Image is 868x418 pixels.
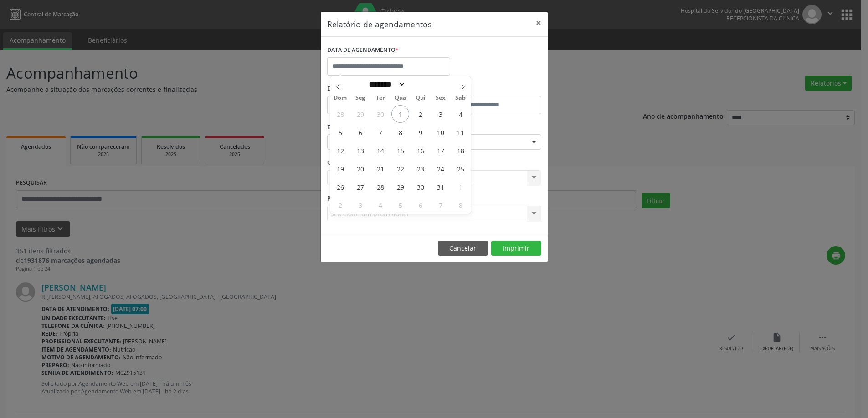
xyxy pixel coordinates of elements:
[371,141,389,159] span: Outubro 14, 2025
[351,105,369,123] span: Setembro 29, 2025
[365,80,406,89] select: Month
[351,141,369,159] span: Outubro 13, 2025
[331,123,349,141] span: Outubro 5, 2025
[331,160,349,177] span: Outubro 19, 2025
[438,241,488,256] button: Cancelar
[327,156,353,170] label: CLÍNICA
[391,123,409,141] span: Outubro 8, 2025
[452,178,469,196] span: Novembro 1, 2025
[331,178,349,196] span: Outubro 26, 2025
[371,123,389,141] span: Outubro 7, 2025
[351,123,369,141] span: Outubro 6, 2025
[437,82,541,96] label: ATÉ
[431,141,449,159] span: Outubro 17, 2025
[452,105,469,123] span: Outubro 4, 2025
[411,123,429,141] span: Outubro 9, 2025
[351,178,369,196] span: Outubro 27, 2025
[411,105,429,123] span: Outubro 2, 2025
[411,178,429,196] span: Outubro 30, 2025
[327,191,368,206] label: PROFISSIONAL
[411,95,431,101] span: Qui
[452,160,469,177] span: Outubro 25, 2025
[391,160,409,177] span: Outubro 22, 2025
[371,196,389,214] span: Novembro 4, 2025
[451,95,471,101] span: Sáb
[411,160,429,177] span: Outubro 23, 2025
[390,95,411,101] span: Qua
[327,121,370,135] label: ESPECIALIDADE
[411,196,429,214] span: Novembro 6, 2025
[327,43,399,57] label: DATA DE AGENDAMENTO
[391,178,409,196] span: Outubro 29, 2025
[529,12,548,34] button: Close
[331,105,349,123] span: Setembro 28, 2025
[330,95,350,101] span: Dom
[371,160,389,177] span: Outubro 21, 2025
[391,196,409,214] span: Novembro 5, 2025
[351,196,369,214] span: Novembro 3, 2025
[411,141,429,159] span: Outubro 16, 2025
[431,95,451,101] span: Sex
[452,196,469,214] span: Novembro 8, 2025
[431,178,449,196] span: Outubro 31, 2025
[331,141,349,159] span: Outubro 12, 2025
[350,95,370,101] span: Seg
[370,95,390,101] span: Ter
[452,141,469,159] span: Outubro 18, 2025
[491,241,541,256] button: Imprimir
[327,18,431,30] h5: Relatório de agendamentos
[391,141,409,159] span: Outubro 15, 2025
[431,160,449,177] span: Outubro 24, 2025
[371,105,389,123] span: Setembro 30, 2025
[331,196,349,214] span: Novembro 2, 2025
[431,196,449,214] span: Novembro 7, 2025
[406,80,436,89] input: Year
[327,82,432,96] label: De
[431,123,449,141] span: Outubro 10, 2025
[452,123,469,141] span: Outubro 11, 2025
[391,105,409,123] span: Outubro 1, 2025
[431,105,449,123] span: Outubro 3, 2025
[371,178,389,196] span: Outubro 28, 2025
[351,160,369,177] span: Outubro 20, 2025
